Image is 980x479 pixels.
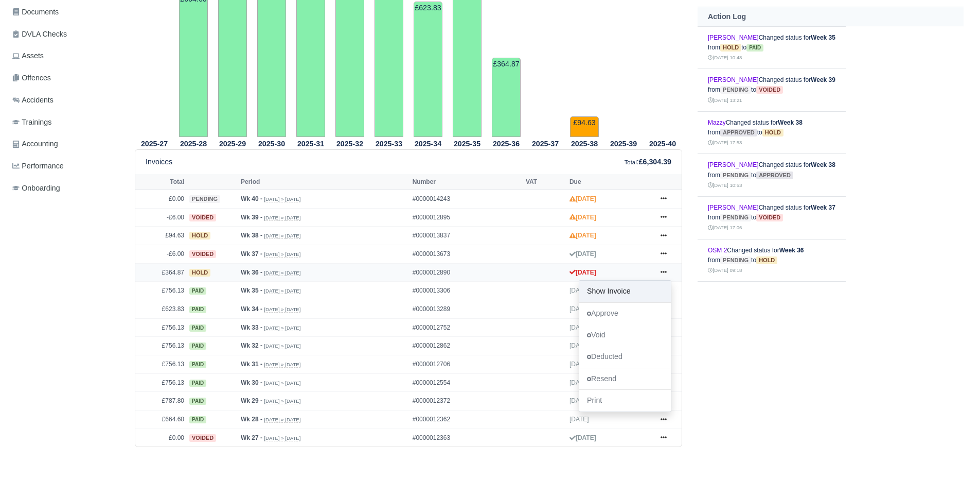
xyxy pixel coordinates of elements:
[698,196,846,239] td: Changed status for from to
[12,116,51,128] span: Trainings
[410,190,523,209] td: #0000014243
[698,7,964,26] th: Action Log
[708,161,759,168] a: [PERSON_NAME]
[264,417,300,423] small: [DATE] » [DATE]
[523,174,567,190] th: VAT
[135,410,187,429] td: £664.60
[779,247,804,254] strong: Week 36
[12,28,67,40] span: DVLA Checks
[698,282,846,324] td: Changed status for from to
[569,195,596,202] strong: [DATE]
[238,174,410,190] th: Period
[579,390,671,412] a: Print
[569,379,589,386] span: [DATE]
[135,300,187,319] td: £623.83
[241,214,262,221] strong: Wk 39 -
[12,182,60,194] span: Onboarding
[811,34,835,41] strong: Week 35
[811,204,835,211] strong: Week 37
[487,138,526,150] th: 2025-36
[291,138,330,150] th: 2025-31
[565,138,604,150] th: 2025-38
[569,232,596,239] strong: [DATE]
[746,44,763,52] span: paid
[189,250,216,258] span: voided
[569,269,596,276] strong: [DATE]
[135,190,187,209] td: £0.00
[410,337,523,355] td: #0000012862
[241,342,262,349] strong: Wk 32 -
[569,342,589,349] span: [DATE]
[778,119,803,126] strong: Week 38
[8,2,122,22] a: Documents
[8,46,122,66] a: Assets
[189,398,206,405] span: paid
[625,159,637,165] small: Total
[189,232,210,239] span: hold
[12,6,59,18] span: Documents
[135,373,187,392] td: £756.13
[264,380,300,386] small: [DATE] » [DATE]
[410,373,523,392] td: #0000012554
[492,58,521,137] td: £364.87
[569,305,589,313] span: [DATE]
[410,245,523,264] td: #0000013673
[414,2,442,137] td: £623.83
[264,306,300,313] small: [DATE] » [DATE]
[8,134,122,154] a: Accounting
[189,416,206,423] span: paid
[135,174,187,190] th: Total
[189,287,206,295] span: paid
[756,256,777,264] span: hold
[8,112,122,132] a: Trainings
[410,318,523,337] td: #0000012752
[264,288,300,294] small: [DATE] » [DATE]
[408,138,448,150] th: 2025-34
[720,129,757,136] span: approved
[241,305,262,313] strong: Wk 34 -
[241,195,262,202] strong: Wk 40 -
[698,111,846,154] td: Changed status for from to
[569,397,589,404] span: [DATE]
[369,138,408,150] th: 2025-33
[410,282,523,300] td: #0000013306
[756,214,783,221] span: voided
[698,154,846,197] td: Changed status for from to
[570,116,599,137] td: £94.63
[811,161,835,168] strong: Week 38
[252,138,291,150] th: 2025-30
[264,251,300,258] small: [DATE] » [DATE]
[264,196,300,202] small: [DATE] » [DATE]
[708,76,759,83] a: [PERSON_NAME]
[213,138,252,150] th: 2025-29
[189,195,220,203] span: pending
[174,138,213,150] th: 2025-28
[579,303,671,324] a: Approve
[410,300,523,319] td: #0000013289
[135,138,174,150] th: 2025-27
[567,174,651,190] th: Due
[264,215,300,221] small: [DATE] » [DATE]
[135,208,187,227] td: -£6.00
[756,172,793,179] span: approved
[579,368,671,389] a: Resend
[929,430,980,479] div: Chat Widget
[708,55,742,60] small: [DATE] 10:48
[720,214,751,221] span: pending
[264,233,300,239] small: [DATE] » [DATE]
[569,287,589,294] span: [DATE]
[146,158,172,166] h6: Invoices
[526,138,565,150] th: 2025-37
[241,232,262,239] strong: Wk 38 -
[8,156,122,176] a: Performance
[189,306,206,313] span: paid
[135,282,187,300] td: £756.13
[12,94,54,106] span: Accidents
[135,245,187,264] td: -£6.00
[264,270,300,276] small: [DATE] » [DATE]
[135,337,187,355] td: £756.13
[264,343,300,349] small: [DATE] » [DATE]
[241,361,262,368] strong: Wk 31 -
[410,355,523,374] td: #0000012706
[448,138,487,150] th: 2025-35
